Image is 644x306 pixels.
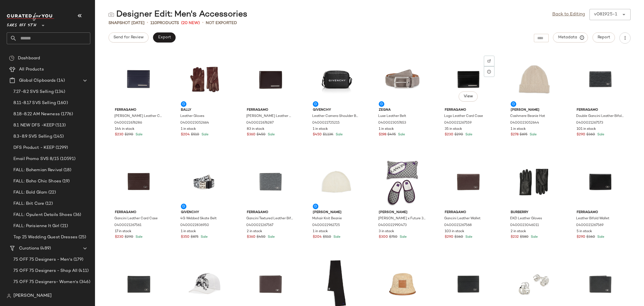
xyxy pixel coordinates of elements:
[181,108,228,113] span: Bally
[150,21,157,25] span: 110
[47,189,56,196] span: (22)
[77,268,89,274] span: (411)
[374,156,431,208] img: 0400022990473
[506,53,563,105] img: 0400023052644_SAND
[13,133,52,140] span: 8.3-8.9 SVS Selling
[464,133,472,136] span: Sale
[454,132,463,137] span: $290
[180,121,209,126] span: 0400023052664
[13,167,62,173] span: FALL: Bohemian Revival
[60,111,73,117] span: (1776)
[576,114,624,119] span: Double Gancini Leather Bifold Card Case
[114,121,142,126] span: 0400022676286
[114,216,158,221] span: Gancini Leather Card Case
[247,210,294,215] span: Ferragamo
[577,229,592,234] span: 5 in stock
[267,133,275,136] span: Sale
[108,20,145,26] span: Snapshot [DATE]
[13,279,78,285] span: 75 OFF 75 Designers- Women's
[459,91,478,102] button: View
[13,256,72,263] span: 75 OFF 75 Designers - Men's
[125,132,133,137] span: $290
[108,9,247,20] div: Designer Edit: Men's Accessories
[180,114,204,119] span: Leather Gloves
[520,132,527,137] span: $695
[267,235,275,239] span: Sale
[463,94,473,99] span: View
[13,89,54,95] span: 7.27-8.2 SVS Selling
[158,35,171,40] span: Export
[596,235,604,239] span: Sale
[115,108,162,113] span: Ferragamo
[511,127,526,132] span: 1 in stock
[114,223,141,228] span: 0400021267561
[180,223,209,228] span: 0400022836950
[444,114,483,119] span: Logo Leather Card Case
[374,53,431,105] img: 0400023057653_LIGHTGREY
[13,212,72,218] span: FALL: Opulent Details Shoes
[379,108,426,113] span: Zegna
[13,111,60,117] span: 8.18-8.22 AM Newness
[62,167,71,173] span: (18)
[115,132,124,137] span: $230
[529,133,537,136] span: Sale
[445,108,492,113] span: Ferragamo
[444,223,472,228] span: 0400021267568
[13,178,61,185] span: FALL: Boho Chic Shoes
[586,235,595,240] span: $360
[379,229,394,234] span: 3 in stock
[108,12,114,17] img: svg%3e
[445,127,462,132] span: 35 in stock
[114,114,162,119] span: [PERSON_NAME] Leather Card Holder
[313,229,328,234] span: 1 in stock
[378,114,406,119] span: Luxe Leather Belt
[134,235,143,239] span: Sale
[577,235,585,240] span: $290
[80,290,91,296] span: (282)
[576,216,609,221] span: Leather Bifold Wallet
[510,223,539,228] span: 0400023046011
[399,235,407,239] span: Sale
[59,156,75,162] span: (10591)
[577,132,585,137] span: $290
[13,268,77,274] span: 75 OFF 75 Designers - Shop All
[308,156,365,208] img: 0400022962725_EGGSHELL
[13,201,44,207] span: FALL: Brit Core
[59,223,68,229] span: (21)
[54,89,65,95] span: (134)
[13,100,56,106] span: 8.11-8.17 SVS Selling
[313,108,360,113] span: Givenchy
[312,216,342,221] span: Mohair Knit Beanie
[313,132,322,137] span: $450
[387,132,396,137] span: $495
[444,121,472,126] span: 0400021267559
[440,156,497,208] img: 0400021267568_BROWN
[55,145,68,151] span: (1299)
[191,132,199,137] span: $510
[577,127,596,132] span: 101 in stock
[445,229,464,234] span: 103 in stock
[312,121,340,126] span: 0400022725215
[115,229,131,234] span: 17 in stock
[313,235,322,240] span: $204
[597,35,610,40] span: Report
[397,133,405,136] span: Sale
[19,66,44,73] span: All Products
[511,210,558,215] span: Burberry
[19,245,39,252] span: Curations
[181,127,196,132] span: 1 in stock
[110,156,167,208] img: 0400021267561_BROWN
[510,121,539,126] span: 0400023052644
[115,235,124,240] span: $230
[312,114,360,119] span: Leather Camera Shoulder Bag
[52,133,64,140] span: (145)
[323,235,331,240] span: $510
[308,53,365,105] img: 0400022725215_BLACK
[181,20,200,26] span: (20 New)
[153,32,176,43] button: Export
[18,55,40,62] span: Dashboard
[56,100,68,106] span: (160)
[511,235,519,240] span: $232
[553,32,588,43] button: Metadata
[7,13,54,21] img: cfy_white_logo.C9jOOHJF.svg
